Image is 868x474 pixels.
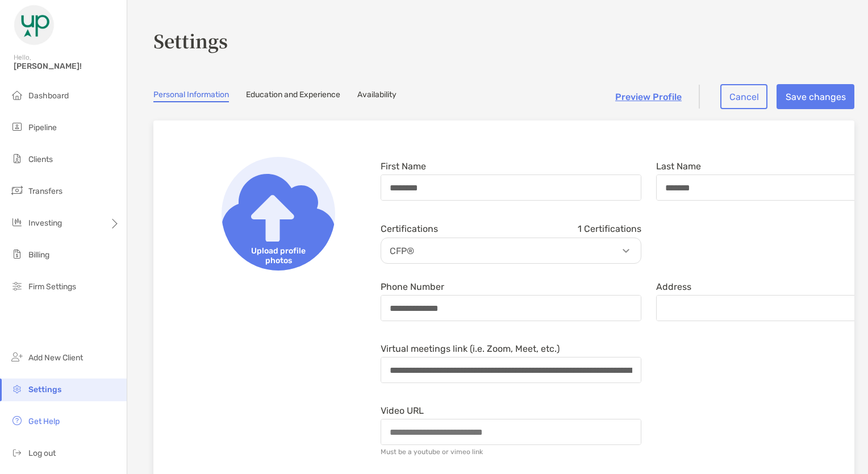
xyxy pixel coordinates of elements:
[10,88,24,102] img: dashboard icon
[28,218,62,228] span: Investing
[381,448,483,456] div: Must be a youtube or vimeo link
[10,382,24,396] img: settings icon
[384,244,644,258] p: CFP®
[14,61,120,71] span: [PERSON_NAME]!
[28,448,56,458] span: Log out
[656,282,691,292] label: Address
[153,90,229,102] a: Personal Information
[381,161,426,171] label: First Name
[28,417,60,426] span: Get Help
[777,84,854,109] button: Save changes
[222,242,335,271] span: Upload profile photos
[28,186,62,196] span: Transfers
[720,84,767,109] button: Cancel
[10,215,24,229] img: investing icon
[615,92,682,102] a: Preview Profile
[381,282,444,292] label: Phone Number
[10,414,24,427] img: get-help icon
[14,5,55,45] img: Zoe Logo
[28,91,69,101] span: Dashboard
[28,353,83,363] span: Add New Client
[28,123,57,132] span: Pipeline
[28,282,76,292] span: Firm Settings
[28,385,61,394] span: Settings
[28,155,53,164] span: Clients
[153,27,854,53] h3: Settings
[10,446,24,459] img: logout icon
[10,247,24,261] img: billing icon
[10,279,24,293] img: firm-settings icon
[10,120,24,134] img: pipeline icon
[28,250,49,260] span: Billing
[357,90,397,102] a: Availability
[222,157,335,271] img: Upload profile
[10,350,24,364] img: add_new_client icon
[578,223,641,234] span: 1 Certifications
[10,184,24,197] img: transfers icon
[381,344,560,354] label: Virtual meetings link (i.e. Zoom, Meet, etc.)
[381,223,641,234] div: Certifications
[10,152,24,165] img: clients icon
[656,161,701,171] label: Last Name
[246,90,340,102] a: Education and Experience
[381,406,424,415] label: Video URL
